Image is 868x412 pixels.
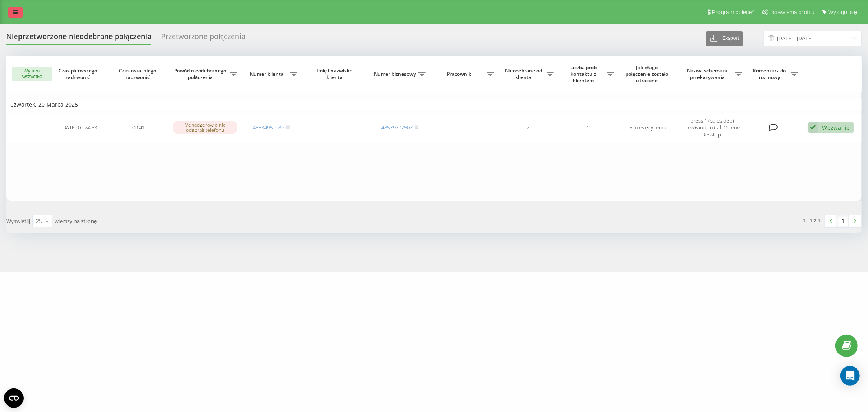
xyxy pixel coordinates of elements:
span: Powód nieodebranego połączenia [173,68,230,80]
span: Program poleceń [712,9,755,15]
button: Eksport [706,31,743,46]
span: Komentarz do rozmowy [750,68,791,80]
span: Ustawienia profilu [769,9,815,15]
div: Przetworzone połączenia [161,32,245,45]
span: wierszy na stronę [55,217,97,225]
span: Imię i nazwisko klienta [308,68,363,80]
span: Numer biznesowy [374,71,418,77]
span: Nazwa schematu przekazywania [682,68,735,80]
div: 1 - 1 z 1 [803,216,821,224]
div: Wezwanie [822,124,850,131]
span: Nieodebrane od klienta [502,68,547,80]
a: 1 [837,215,849,227]
button: Wybierz wszystko [12,67,52,81]
div: Menedżerowie nie odebrali telefonu [173,121,237,134]
td: 5 miesięcy temu [618,113,678,142]
span: Czas pierwszego zadzwonić [56,68,102,80]
span: Numer klienta [245,71,290,77]
td: Czwartek, 20 Marca 2025 [6,99,862,111]
div: Nieprzetworzone nieodebrane połączenia [6,32,151,45]
a: 48534959986 [253,124,284,131]
a: 48579777507 [381,124,413,131]
button: Open CMP widget [4,388,24,408]
span: Pracownik [434,71,487,77]
span: Wyświetlij [6,217,30,225]
td: 09:41 [109,113,168,142]
td: press 1 (sales dep) new+audio (Call Queue Desktop) [678,113,746,142]
td: 2 [498,113,558,142]
td: [DATE] 09:24:33 [49,113,109,142]
span: Jak długo połączenie zostało utracone [625,64,671,83]
span: Wyloguj się [828,9,857,15]
div: Open Intercom Messenger [840,366,860,386]
div: 25 [36,217,42,225]
td: 1 [558,113,618,142]
span: Liczba prób kontaktu z klientem [562,64,606,83]
span: Czas ostatniego zadzwonić [116,68,162,80]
